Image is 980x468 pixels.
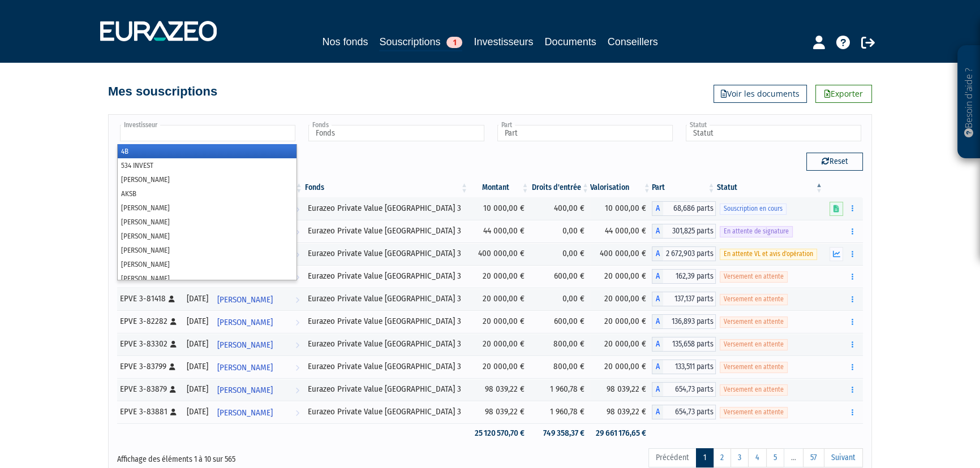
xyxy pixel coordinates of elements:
span: 2 672,903 parts [663,246,716,261]
span: A [652,359,663,374]
span: A [652,269,663,284]
div: A - Eurazeo Private Value Europe 3 [652,224,716,239]
li: 4B [118,144,296,158]
td: 20 000,00 € [469,288,530,310]
div: Eurazeo Private Value [GEOGRAPHIC_DATA] 3 [308,270,465,282]
i: Voir l'investisseur [295,312,299,333]
td: 0,00 € [530,242,590,265]
div: A - Eurazeo Private Value Europe 3 [652,337,716,352]
div: Affichage des éléments 1 à 10 sur 565 [117,447,418,465]
img: 1732889491-logotype_eurazeo_blanc_rvb.png [100,21,217,41]
th: Valorisation: activer pour trier la colonne par ordre croissant [590,178,652,197]
a: Souscriptions1 [379,34,462,51]
p: Besoin d'aide ? [962,51,975,153]
span: Versement en attente [720,384,788,395]
span: Versement en attente [720,362,788,372]
i: Voir l'investisseur [295,357,299,378]
span: 301,825 parts [663,224,716,239]
div: [DATE] [187,383,209,395]
div: A - Eurazeo Private Value Europe 3 [652,292,716,306]
td: 25 120 570,70 € [469,423,530,443]
li: [PERSON_NAME] [118,172,296,187]
i: [Français] Personne physique [169,296,175,302]
div: A - Eurazeo Private Value Europe 3 [652,359,716,374]
i: Voir l'investisseur [295,402,299,423]
td: 1 960,78 € [530,378,590,401]
td: 44 000,00 € [590,220,652,242]
td: 749 358,37 € [530,423,590,443]
td: 98 039,22 € [590,401,652,423]
button: Reset [806,153,863,171]
td: 20 000,00 € [590,310,652,333]
li: [PERSON_NAME] [118,271,296,285]
span: A [652,337,663,352]
span: Souscription en cours [720,203,786,214]
li: AKSB [118,187,296,201]
span: A [652,201,663,216]
div: EPVE 3-83302 [120,338,179,350]
div: EPVE 3-82282 [120,315,179,327]
span: Versement en attente [720,271,788,282]
a: Voir les documents [713,85,807,103]
div: EPVE 3-83799 [120,361,179,372]
span: En attente VL et avis d'opération [720,249,817,259]
span: 1 [446,37,462,48]
a: Conseillers [608,34,658,50]
span: [PERSON_NAME] [217,402,273,423]
i: [Français] Personne physique [170,409,177,415]
span: 654,73 parts [663,405,716,419]
span: Versement en attente [720,294,788,305]
a: 1 [696,448,713,467]
li: [PERSON_NAME] [118,243,296,257]
div: Eurazeo Private Value [GEOGRAPHIC_DATA] 3 [308,225,465,237]
span: [PERSON_NAME] [217,289,273,310]
span: 68,686 parts [663,201,716,216]
i: [Français] Personne physique [170,318,177,325]
a: [PERSON_NAME] [213,288,304,310]
a: Investisseurs [474,34,533,50]
span: A [652,292,663,306]
td: 0,00 € [530,220,590,242]
li: [PERSON_NAME] [118,201,296,215]
div: Eurazeo Private Value [GEOGRAPHIC_DATA] 3 [308,383,465,395]
div: EPVE 3-83881 [120,406,179,418]
span: 137,137 parts [663,292,716,306]
span: 162,39 parts [663,269,716,284]
a: Documents [545,34,596,50]
td: 20 000,00 € [590,333,652,356]
div: Eurazeo Private Value [GEOGRAPHIC_DATA] 3 [308,202,465,214]
li: 534 INVEST [118,158,296,172]
div: A - Eurazeo Private Value Europe 3 [652,246,716,261]
li: [PERSON_NAME] [118,215,296,229]
li: [PERSON_NAME] [118,257,296,271]
td: 400 000,00 € [469,242,530,265]
td: 44 000,00 € [469,220,530,242]
td: 10 000,00 € [590,197,652,220]
div: Eurazeo Private Value [GEOGRAPHIC_DATA] 3 [308,315,465,327]
td: 10 000,00 € [469,197,530,220]
td: 0,00 € [530,288,590,310]
span: En attente de signature [720,226,793,237]
span: A [652,314,663,329]
i: Voir l'investisseur [295,289,299,310]
span: Versement en attente [720,339,788,350]
th: Statut : activer pour trier la colonne par ordre d&eacute;croissant [716,178,824,197]
div: [DATE] [187,338,209,350]
div: Eurazeo Private Value [GEOGRAPHIC_DATA] 3 [308,293,465,305]
i: Voir l'investisseur [295,267,299,288]
td: 600,00 € [530,265,590,288]
div: A - Eurazeo Private Value Europe 3 [652,382,716,397]
span: Versement en attente [720,407,788,418]
a: 57 [803,448,824,467]
div: [DATE] [187,406,209,418]
i: [Français] Personne physique [170,386,176,393]
div: [DATE] [187,361,209,372]
a: Exporter [815,85,872,103]
a: [PERSON_NAME] [213,333,304,356]
td: 98 039,22 € [469,401,530,423]
td: 20 000,00 € [469,265,530,288]
i: Voir l'investisseur [295,380,299,401]
span: 133,511 parts [663,359,716,374]
i: [Français] Personne physique [169,363,175,370]
th: Fonds: activer pour trier la colonne par ordre croissant [304,178,469,197]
